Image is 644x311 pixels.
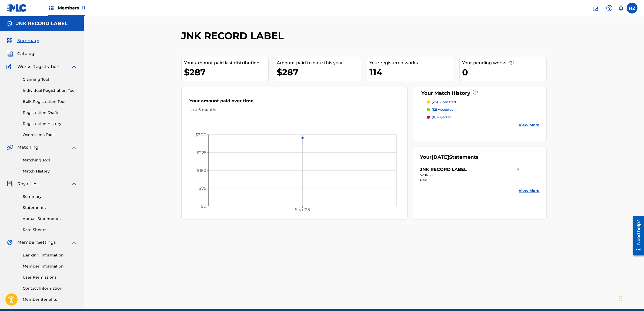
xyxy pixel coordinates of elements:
img: expand [71,144,77,151]
div: Help [604,3,615,13]
tspan: $0 [201,204,206,209]
img: Catalog [6,50,13,57]
img: help [606,5,613,11]
iframe: Resource Center [629,214,644,257]
a: JNK RECORD LABELright chevron icon$286.56Paid [420,166,522,182]
span: (11) [432,115,436,119]
div: $287 [277,66,361,78]
tspan: $225 [196,150,206,155]
h2: JNK RECORD LABEL [181,30,287,42]
a: SummarySummary [6,38,39,44]
a: Banking Information [23,252,77,258]
a: Matching Tool [23,157,77,163]
span: (26) [432,100,438,104]
p: accepted [432,107,453,112]
a: Contact Information [23,286,77,291]
a: Individual Registration Tool [23,88,77,93]
div: Your Statements [420,154,479,161]
a: Member Information [23,263,77,269]
img: Summary [6,38,13,44]
span: Summary [17,38,39,44]
img: right chevron icon [515,166,522,173]
div: 114 [370,66,454,78]
a: (26) submitted [427,100,540,104]
tspan: $300 [195,132,206,137]
span: Matching [17,144,38,151]
div: Your Match History [420,90,540,97]
div: Your amount paid over time [190,98,399,107]
div: Drag [619,290,622,307]
span: (12) [432,107,437,111]
a: Claiming Tool [23,77,77,82]
a: Registration Drafts [23,110,77,116]
a: Registration History [23,121,77,127]
div: Your registered works [370,60,454,66]
span: ? [473,90,478,94]
span: Royalties [17,181,37,187]
span: 11 [82,5,85,11]
a: View More [519,122,540,128]
tspan: $150 [196,168,206,173]
div: JNK RECORD LABEL [420,166,467,173]
img: expand [71,239,77,246]
img: expand [71,181,77,187]
a: Match History [23,168,77,174]
span: [DATE] [432,154,449,160]
div: Your amount paid last distribution [184,60,268,66]
tspan: $75 [198,186,206,191]
a: (11) rejected [427,115,540,120]
p: rejected [432,115,452,120]
a: View More [519,188,540,194]
div: $286.56 [420,173,522,178]
img: Top Rightsholders [48,5,55,11]
iframe: Chat Widget [617,285,644,311]
div: Paid [420,178,522,182]
h5: JNK RECORD LABEL [16,21,68,27]
span: ? [509,60,514,64]
img: Accounts [6,21,13,27]
div: Notifications [618,5,623,11]
tspan: Sep '25 [295,207,310,212]
span: Works Registration [17,63,59,70]
img: Member Settings [6,239,13,246]
img: Royalties [6,181,13,187]
div: 0 [462,66,546,78]
a: Overclaims Tool [23,132,77,138]
div: $287 [184,66,268,78]
div: Your pending works [462,60,546,66]
div: Last 6 months [190,107,399,113]
span: Catalog [17,50,34,57]
img: MLC Logo [6,4,27,12]
a: User Permissions [23,275,77,280]
a: CatalogCatalog [6,50,34,57]
a: Summary [23,194,77,200]
a: Statements [23,205,77,211]
div: User Menu [627,3,638,13]
img: search [592,5,599,11]
span: Members [58,5,85,11]
a: Rate Sheets [23,227,77,233]
span: Member Settings [17,239,56,246]
img: Works Registration [6,63,14,70]
a: (12) accepted [427,107,540,112]
a: Member Benefits [23,297,77,302]
img: expand [71,63,77,70]
p: submitted [432,100,456,104]
div: Amount paid to date this year [277,60,361,66]
a: Annual Statements [23,216,77,222]
a: Public Search [590,3,601,13]
img: Matching [6,144,13,151]
a: Bulk Registration Tool [23,99,77,104]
